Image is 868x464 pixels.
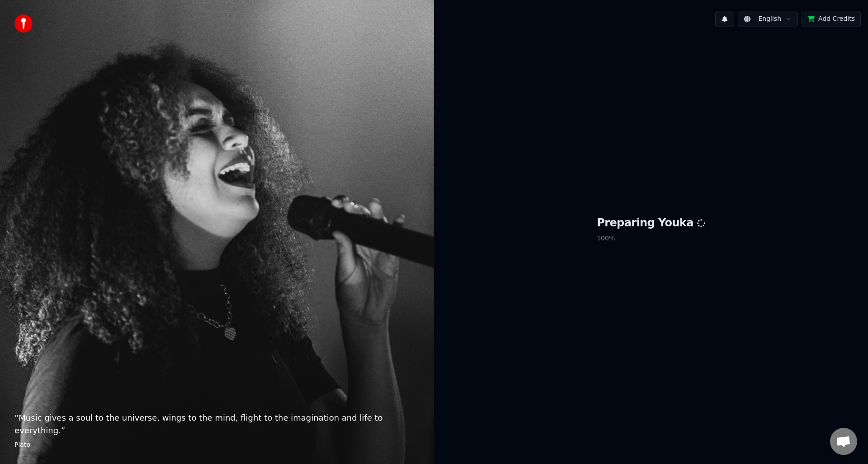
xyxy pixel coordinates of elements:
[802,11,861,27] button: Add Credits
[14,441,420,450] footer: Plato
[830,428,857,455] a: Open chat
[597,230,705,247] p: 100 %
[14,412,420,437] p: “ Music gives a soul to the universe, wings to the mind, flight to the imagination and life to ev...
[597,216,705,230] h1: Preparing Youka
[14,14,33,33] img: youka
